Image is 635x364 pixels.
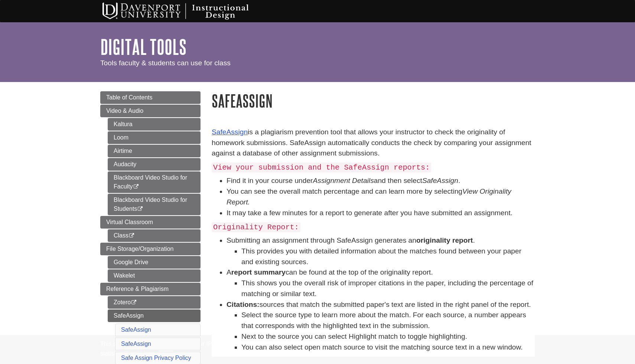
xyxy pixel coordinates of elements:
i: This link opens in a new window [133,184,139,189]
a: Safe Assign Privacy Policy [121,355,191,361]
em: SafeAssign [422,177,458,184]
a: Kaltura [108,118,201,131]
span: Table of Contents [106,94,153,101]
a: Virtual Classroom [100,216,201,229]
a: File Storage/Organization [100,243,201,255]
a: Zotero [108,296,201,309]
a: Reference & Plagiarism [100,283,201,295]
strong: report summary [231,268,286,276]
a: SafeAssign [121,341,151,347]
li: This provides you with detailed information about the matches found between your paper and existi... [241,246,535,268]
a: Loom [108,131,201,144]
em: Assignment Details [313,177,374,184]
strong: Citations: [227,301,259,308]
code: View your submission and the SafeAssign reports: [212,163,431,173]
a: Airtime [108,145,201,157]
li: You can also select open match source to visit the matching source text in a new window. [241,342,535,353]
strong: originality report [416,236,473,244]
li: You can see the overall match percentage and can learn more by selecting [227,186,535,208]
em: View Originality Report. [227,187,511,206]
span: Video & Audio [106,108,143,114]
a: Table of Contents [100,91,201,104]
li: It may take a few minutes for a report to generate after you have submitted an assignment. [227,208,535,219]
a: SafeAssign [212,128,248,136]
a: Video & Audio [100,105,201,117]
i: This link opens in a new window [137,207,143,211]
span: Tools faculty & students can use for class [100,59,231,67]
a: Google Drive [108,256,201,269]
i: This link opens in a new window [131,300,137,305]
span: Virtual Classroom [106,219,153,225]
i: This link opens in a new window [128,233,135,238]
a: Digital Tools [100,35,186,58]
li: Select the source type to learn more about the match. For each source, a number appears that corr... [241,310,535,331]
li: A can be found at the top of the originality report. [227,267,535,299]
li: Find it in your course under and then select . [227,176,535,186]
span: File Storage/Organization [106,246,173,252]
span: Reference & Plagiarism [106,286,169,292]
a: Blackboard Video Studio for Students [108,194,201,215]
a: SafeAssign [121,327,151,333]
li: Next to the source you can select Highlight match to toggle highlighting. [241,331,535,342]
a: Wakelet [108,269,201,282]
p: is a plagiarism prevention tool that allows your instructor to check the originality of homework ... [212,127,535,159]
li: Submitting an assignment through SafeAssign generates an . [227,235,535,267]
a: Blackboard Video Studio for Faculty [108,171,201,193]
h1: SafeAssign [212,91,535,110]
li: sources that match the submitted paper's text are listed in the right panel of the report. [227,299,535,353]
a: Class [108,229,201,242]
a: Audacity [108,158,201,171]
code: Originality Report: [212,222,300,232]
a: SafeAssign [108,309,201,322]
li: This shows you the overall risk of improper citations in the paper, including the percentage of m... [241,278,535,299]
img: Davenport University Instructional Design [97,2,275,20]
